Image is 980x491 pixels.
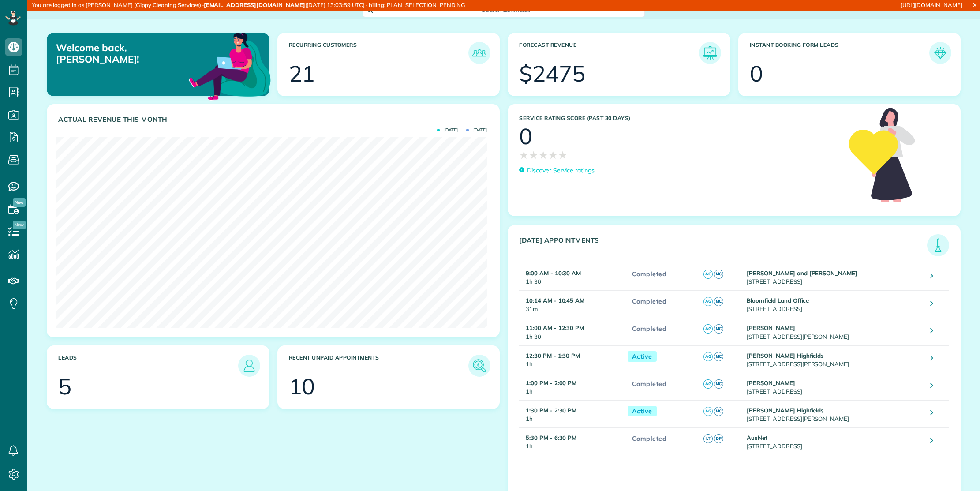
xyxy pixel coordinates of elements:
[519,147,529,163] span: ★
[240,357,258,375] img: icon_leads-1bed01f49abd5b7fead27621c3d59655bb73ed531f8eeb49469d10e621d6b896.png
[466,128,487,132] span: [DATE]
[187,22,273,108] img: dashboard_welcome-42a62b7d889689a78055ac9021e634bf52bae3f8056760290aed330b23ab8690.png
[558,147,568,163] span: ★
[703,352,713,361] span: AG
[58,375,71,397] div: 5
[471,44,488,62] img: icon_recurring_customers-cf858462ba22bcd05b5a5880d41d6543d210077de5bb9ebc9590e49fd87d84ed.png
[526,270,581,277] strong: 9:00 AM - 10:30 AM
[519,400,623,427] td: 1h
[526,352,580,359] strong: 12:30 PM - 1:30 PM
[519,166,595,175] a: Discover Service ratings
[289,42,469,64] h3: Recurring Customers
[628,351,657,362] span: Active
[437,128,458,132] span: [DATE]
[526,434,576,441] strong: 5:30 PM - 6:30 PM
[204,1,305,8] strong: [EMAIL_ADDRESS][DOMAIN_NAME]
[526,379,576,386] strong: 1:00 PM - 2:00 PM
[56,42,199,65] p: Welcome back, [PERSON_NAME]!
[929,236,947,254] img: icon_todays_appointments-901f7ab196bb0bea1936b74009e4eb5ffbc2d2711fa7634e0d609ed5ef32b18b.png
[628,269,671,280] span: Completed
[744,263,924,291] td: [STREET_ADDRESS]
[750,42,930,64] h3: Instant Booking Form Leads
[703,297,713,306] span: AG
[703,270,713,279] span: AG
[714,324,723,334] span: MC
[744,318,924,345] td: [STREET_ADDRESS][PERSON_NAME]
[714,434,723,443] span: DP
[747,270,857,277] strong: [PERSON_NAME] and [PERSON_NAME]
[526,407,576,414] strong: 1:30 PM - 2:30 PM
[471,357,488,375] img: icon_unpaid_appointments-47b8ce3997adf2238b356f14209ab4cced10bd1f174958f3ca8f1d0dd7fffeee.png
[747,324,795,331] strong: [PERSON_NAME]
[744,373,924,400] td: [STREET_ADDRESS]
[628,379,671,390] span: Completed
[289,63,315,85] div: 21
[289,375,315,397] div: 10
[289,355,469,377] h3: Recent unpaid appointments
[548,147,558,163] span: ★
[714,407,723,416] span: MC
[519,345,623,373] td: 1h
[519,373,623,400] td: 1h
[714,297,723,306] span: MC
[744,291,924,318] td: [STREET_ADDRESS]
[13,198,26,207] span: New
[750,63,763,85] div: 0
[526,324,584,331] strong: 11:00 AM - 12:30 PM
[539,147,548,163] span: ★
[747,352,824,359] strong: [PERSON_NAME] Highfields
[529,147,539,163] span: ★
[714,379,723,389] span: MC
[714,270,723,279] span: MC
[703,324,713,334] span: AG
[747,297,809,304] strong: Bloomfield Land Office
[526,297,584,304] strong: 10:14 AM - 10:45 AM
[519,236,927,256] h3: [DATE] Appointments
[628,296,671,307] span: Completed
[744,345,924,373] td: [STREET_ADDRESS][PERSON_NAME]
[628,433,671,444] span: Completed
[519,263,623,291] td: 1h 30
[628,323,671,334] span: Completed
[628,406,657,417] span: Active
[527,166,595,175] p: Discover Service ratings
[703,407,713,416] span: AG
[747,407,824,414] strong: [PERSON_NAME] Highfields
[747,379,795,386] strong: [PERSON_NAME]
[701,44,719,62] img: icon_forecast_revenue-8c13a41c7ed35a8dcfafea3cbb826a0462acb37728057bba2d056411b612bbbe.png
[744,400,924,427] td: [STREET_ADDRESS][PERSON_NAME]
[58,116,490,124] h3: Actual Revenue this month
[519,291,623,318] td: 31m
[714,352,723,361] span: MC
[703,379,713,389] span: AG
[747,434,767,441] strong: AusNet
[519,125,532,147] div: 0
[519,63,585,85] div: $2475
[703,434,713,443] span: LT
[744,427,924,455] td: [STREET_ADDRESS]
[519,115,840,121] h3: Service Rating score (past 30 days)
[58,355,238,377] h3: Leads
[13,221,26,229] span: New
[519,427,623,455] td: 1h
[519,318,623,345] td: 1h 30
[931,44,949,62] img: icon_form_leads-04211a6a04a5b2264e4ee56bc0799ec3eb69b7e499cbb523a139df1d13a81ae0.png
[519,42,699,64] h3: Forecast Revenue
[901,1,962,8] a: [URL][DOMAIN_NAME]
